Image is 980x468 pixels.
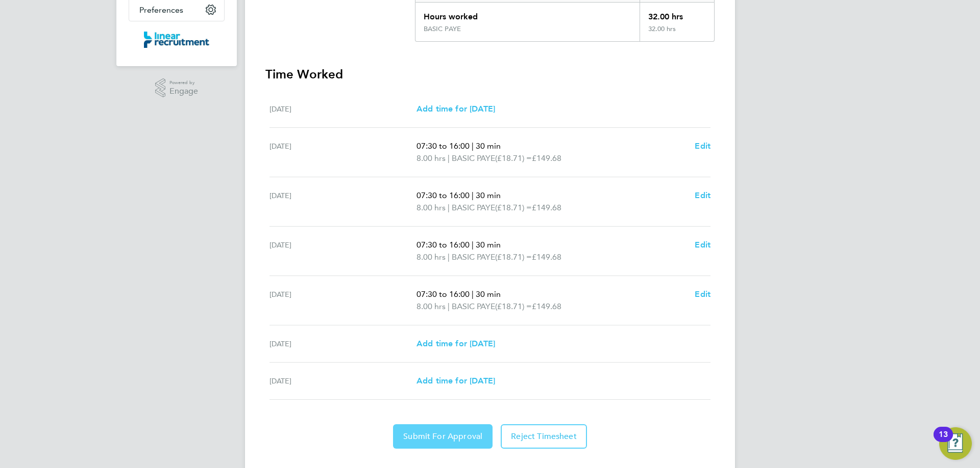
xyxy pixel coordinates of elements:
[155,78,199,98] a: Powered byEngage
[416,338,495,350] a: Add time for [DATE]
[472,240,474,250] span: |
[416,203,446,212] span: 8.00 hrs
[415,3,640,25] div: Hours worked
[144,32,209,48] img: linearrecruitment-logo-retina.png
[640,25,714,41] div: 32.00 hrs
[416,289,470,299] span: 07:30 to 16:00
[695,240,710,250] span: Edit
[452,251,495,263] span: BASIC PAYE
[129,32,225,48] a: Go to home page
[269,239,416,263] div: [DATE]
[472,289,474,299] span: |
[695,289,710,299] span: Edit
[169,78,198,87] span: Powered by
[448,252,450,262] span: |
[416,153,446,163] span: 8.00 hrs
[448,153,450,163] span: |
[269,103,416,115] div: [DATE]
[501,424,587,449] button: Reject Timesheet
[139,5,183,15] span: Preferences
[269,338,416,350] div: [DATE]
[476,240,501,250] span: 30 min
[393,424,493,449] button: Submit For Approval
[532,203,561,212] span: £149.68
[269,140,416,164] div: [DATE]
[269,375,416,387] div: [DATE]
[472,141,474,151] span: |
[416,375,495,387] a: Add time for [DATE]
[416,104,495,114] span: Add time for [DATE]
[495,153,532,163] span: (£18.71) =
[269,288,416,313] div: [DATE]
[416,339,495,348] span: Add time for [DATE]
[265,66,715,82] h3: Time Worked
[511,431,577,442] span: Reject Timesheet
[416,252,446,262] span: 8.00 hrs
[416,141,470,151] span: 07:30 to 16:00
[939,427,972,460] button: Open Resource Center, 13 new notifications
[495,203,532,212] span: (£18.71) =
[448,301,450,311] span: |
[695,190,710,200] span: Edit
[532,301,561,311] span: £149.68
[939,434,948,448] div: 13
[476,190,501,200] span: 30 min
[169,87,198,96] span: Engage
[532,153,561,163] span: £149.68
[448,203,450,212] span: |
[695,239,710,251] a: Edit
[452,300,495,313] span: BASIC PAYE
[416,376,495,386] span: Add time for [DATE]
[416,103,495,115] a: Add time for [DATE]
[424,25,461,33] div: BASIC PAYE
[416,240,470,250] span: 07:30 to 16:00
[403,431,482,442] span: Submit For Approval
[495,301,532,311] span: (£18.71) =
[269,189,416,214] div: [DATE]
[532,252,561,262] span: £149.68
[416,301,446,311] span: 8.00 hrs
[695,288,710,300] a: Edit
[695,140,710,152] a: Edit
[476,289,501,299] span: 30 min
[495,252,532,262] span: (£18.71) =
[695,189,710,202] a: Edit
[476,141,501,151] span: 30 min
[695,141,710,151] span: Edit
[452,202,495,214] span: BASIC PAYE
[640,3,714,25] div: 32.00 hrs
[452,152,495,164] span: BASIC PAYE
[416,190,470,200] span: 07:30 to 16:00
[472,190,474,200] span: |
